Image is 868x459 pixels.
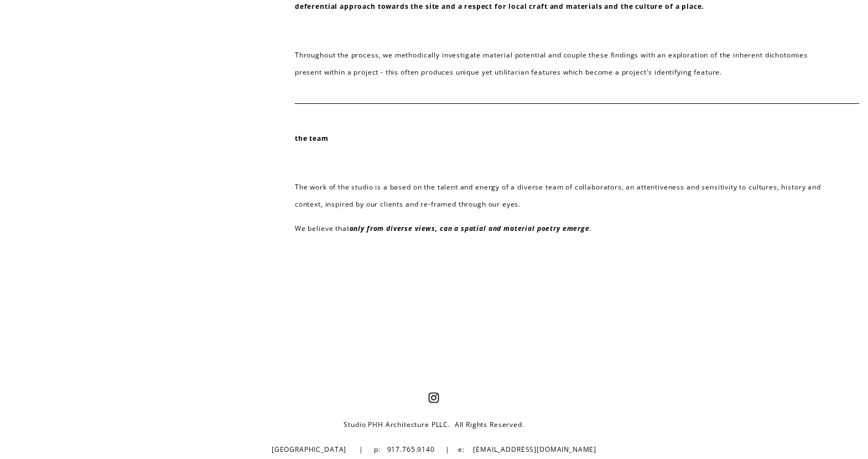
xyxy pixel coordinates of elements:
em: only from diverse views, can a spatial and material poetry emerge [350,224,590,233]
p: Throughout the process, we methodically investigate material potential and couple these findings ... [295,47,824,81]
p: We believe that . [295,220,824,237]
p: [GEOGRAPHIC_DATA] | p: 917.765.9140 | e: [EMAIL_ADDRESS][DOMAIN_NAME] [187,441,680,458]
strong: the team [295,134,329,143]
p: Studio PHH Architecture PLLC. All Rights Reserved. [187,416,680,433]
p: The work of the studio is a based on the talent and energy of a diverse team of collaborators, an... [295,179,824,213]
a: Instagram [428,392,439,403]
